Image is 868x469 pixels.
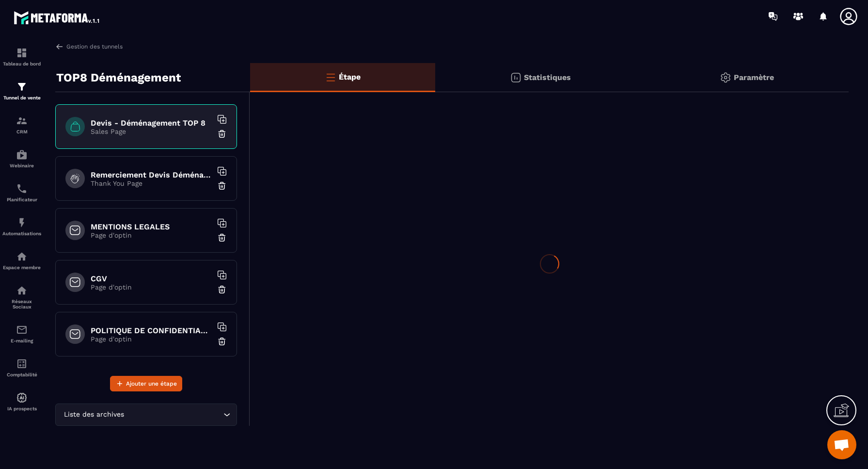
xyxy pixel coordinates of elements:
[91,231,212,239] p: Page d'optin
[339,72,361,81] p: Étape
[91,335,212,343] p: Page d'optin
[2,61,41,66] p: Tableau de bord
[91,283,212,291] p: Page d'optin
[734,73,774,82] p: Paramètre
[91,326,212,335] h6: POLITIQUE DE CONFIDENTIALITE
[2,74,41,108] a: formationformationTunnel de vente
[2,265,41,270] p: Espace membre
[2,317,41,351] a: emailemailE-mailing
[91,274,212,283] h6: CGV
[2,231,41,236] p: Automatisations
[217,181,227,191] img: trash
[2,108,41,142] a: formationformationCRM
[16,115,28,127] img: formation
[16,285,28,296] img: social-network
[126,409,221,420] input: Search for option
[16,183,28,194] img: scheduler
[2,163,41,168] p: Webinaire
[217,233,227,243] img: trash
[720,72,731,83] img: setting-gr.5f69749f.svg
[827,430,856,459] a: Ouvrir le chat
[2,197,41,202] p: Planificateur
[2,299,41,309] p: Réseaux Sociaux
[325,71,336,83] img: bars-o.4a397970.svg
[2,176,41,210] a: schedulerschedulerPlanificateur
[2,338,41,343] p: E-mailing
[217,337,227,346] img: trash
[2,210,41,243] a: automationsautomationsAutomatisations
[217,285,227,294] img: trash
[2,95,41,100] p: Tunnel de vente
[91,118,212,128] h6: Devis - Déménagement TOP 8
[110,376,182,391] button: Ajouter une étape
[2,129,41,134] p: CRM
[16,324,28,336] img: email
[126,379,177,388] span: Ajouter une étape
[16,217,28,228] img: automations
[524,73,571,82] p: Statistiques
[14,9,101,26] img: logo
[16,358,28,370] img: accountant
[91,170,212,179] h6: Remerciement Devis Déménagement Top 8
[91,128,212,135] p: Sales Page
[16,251,28,262] img: automations
[16,81,28,93] img: formation
[2,406,41,411] p: IA prospects
[16,47,28,59] img: formation
[2,243,41,277] a: automationsautomationsEspace membre
[55,404,237,426] div: Search for option
[2,142,41,176] a: automationsautomationsWebinaire
[16,392,28,404] img: automations
[91,222,212,231] h6: MENTIONS LEGALES
[55,42,64,51] img: arrow
[16,149,28,161] img: automations
[2,372,41,377] p: Comptabilité
[217,129,227,139] img: trash
[2,351,41,385] a: accountantaccountantComptabilité
[55,42,123,51] a: Gestion des tunnels
[2,277,41,317] a: social-networksocial-networkRéseaux Sociaux
[62,409,126,420] span: Liste des archives
[2,40,41,74] a: formationformationTableau de bord
[510,72,521,83] img: stats.20deebd0.svg
[56,68,181,87] p: TOP8 Déménagement
[91,179,212,187] p: Thank You Page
